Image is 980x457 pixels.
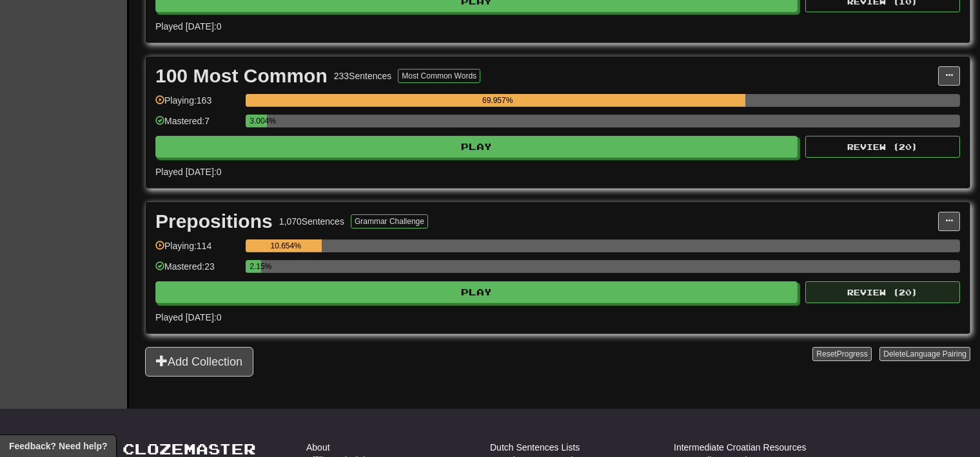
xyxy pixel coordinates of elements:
[279,215,344,228] div: 1,070 Sentences
[250,94,745,107] div: 69.957%
[250,239,322,252] div: 10.654%
[155,239,239,261] div: Playing: 114
[351,214,428,228] button: Grammar Challenge
[334,70,392,82] div: 233 Sentences
[906,350,966,359] span: Language Pairing
[155,167,221,177] span: Played [DATE]: 0
[122,441,256,457] a: Clozemaster
[155,21,221,32] span: Played [DATE]: 0
[398,69,480,83] button: Most Common Words
[306,441,330,454] a: About
[155,94,239,115] div: Playing: 163
[250,115,267,127] div: 3.004%
[250,260,261,273] div: 2.15%
[145,347,253,377] button: Add Collection
[805,281,960,303] button: Review (20)
[490,441,580,454] a: Dutch Sentences Lists
[812,347,871,361] button: ResetProgress
[155,212,273,231] div: Prepositions
[155,136,798,158] button: Play
[155,281,798,303] button: Play
[879,347,970,361] button: DeleteLanguage Pairing
[805,136,960,158] button: Review (20)
[674,441,806,454] a: Intermediate Croatian Resources
[9,440,107,452] span: Open feedback widget
[837,350,868,359] span: Progress
[155,312,221,322] span: Played [DATE]: 0
[155,260,239,281] div: Mastered: 23
[155,66,328,86] div: 100 Most Common
[155,115,239,136] div: Mastered: 7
